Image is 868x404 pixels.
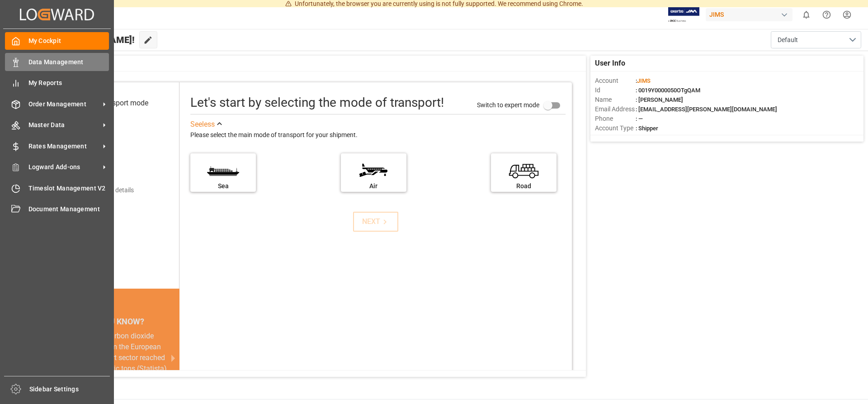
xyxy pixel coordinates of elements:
[595,114,636,124] span: Phone
[49,312,179,331] div: DID YOU KNOW?
[345,181,402,191] div: Air
[495,181,552,191] div: Road
[636,106,777,113] span: : [EMAIL_ADDRESS][PERSON_NAME][DOMAIN_NAME]
[668,7,699,23] img: Exertis%20JAM%20-%20Email%20Logo.jpg_1722504956.jpg
[595,58,625,69] span: User Info
[28,100,100,109] span: Order Management
[595,86,636,95] span: Id
[706,6,796,23] button: JIMS
[5,179,109,197] a: Timeslot Management V2
[771,31,861,48] button: open menu
[28,57,109,67] span: Data Management
[636,96,683,103] span: : [PERSON_NAME]
[28,162,100,172] span: Logward Add-ons
[706,8,793,21] div: JIMS
[28,120,100,130] span: Master Data
[636,125,658,132] span: : Shipper
[190,93,444,112] div: Let's start by selecting the mode of transport!
[636,115,643,122] span: : —
[190,130,566,141] div: Please select the main mode of transport for your shipment.
[477,101,539,108] span: Switch to expert mode
[195,181,251,191] div: Sea
[5,53,109,71] a: Data Management
[28,78,109,88] span: My Reports
[636,77,651,84] span: :
[28,142,100,151] span: Rates Management
[595,105,636,114] span: Email Address
[595,124,636,133] span: Account Type
[595,95,636,105] span: Name
[353,212,398,232] button: NEXT
[28,184,109,193] span: Timeslot Management V2
[362,216,390,227] div: NEXT
[28,204,109,214] span: Document Management
[29,385,110,394] span: Sidebar Settings
[38,31,135,48] span: Hello [PERSON_NAME]!
[796,5,816,25] button: show 0 new notifications
[60,331,169,374] div: In [DATE], carbon dioxide emissions from the European Union's transport sector reached 982 millio...
[637,77,651,84] span: JIMS
[778,35,798,45] span: Default
[28,36,109,46] span: My Cockpit
[190,119,215,130] div: See less
[5,32,109,50] a: My Cockpit
[595,76,636,86] span: Account
[636,87,700,94] span: : 0019Y0000050OTgQAM
[816,5,837,25] button: Help Center
[167,331,179,385] button: next slide / item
